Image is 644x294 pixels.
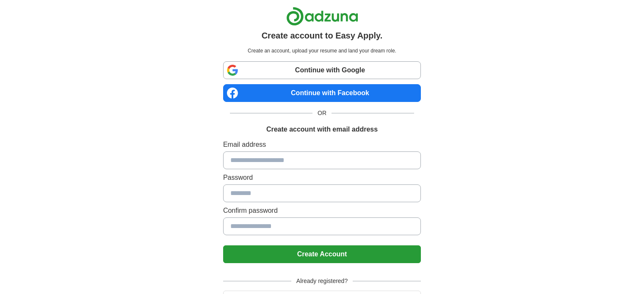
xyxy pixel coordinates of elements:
img: Adzuna logo [286,7,358,26]
p: Create an account, upload your resume and land your dream role. [225,47,419,55]
a: Continue with Facebook [223,84,421,102]
label: Email address [223,140,421,150]
a: Continue with Google [223,61,421,79]
label: Password [223,173,421,183]
label: Confirm password [223,206,421,216]
button: Create Account [223,245,421,263]
span: Already registered? [291,277,353,286]
span: OR [312,109,332,118]
h1: Create account with email address [266,124,378,135]
h1: Create account to Easy Apply. [262,29,383,42]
